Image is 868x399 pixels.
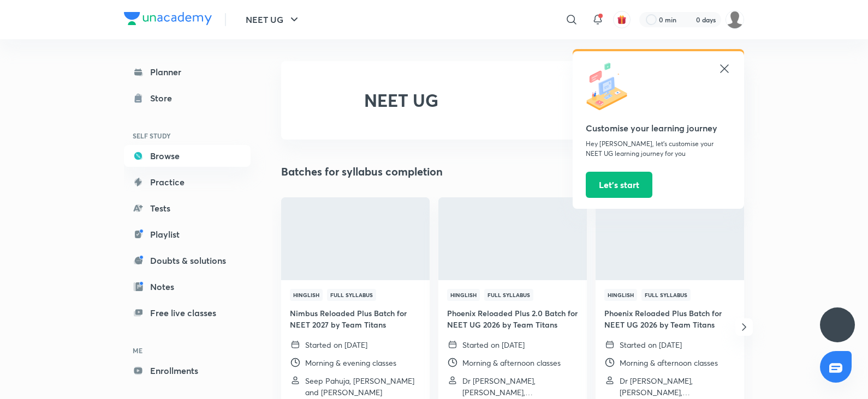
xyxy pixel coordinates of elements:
[124,276,251,298] a: Notes
[613,11,631,28] button: avatar
[124,223,251,245] a: Playlist
[447,289,480,301] span: Hinglish
[617,15,627,25] img: avatar
[124,360,251,382] a: Enrollments
[364,90,438,111] h2: NEET UG
[239,9,307,31] button: NEET UG
[124,341,251,360] h6: ME
[831,318,844,331] img: ttu
[124,171,251,193] a: Practice
[124,12,212,28] a: Company Logo
[620,357,718,368] p: Morning & afternoon classes
[594,196,745,281] img: Thumbnail
[305,339,367,350] p: Started on [DATE]
[586,172,652,198] button: Let’s start
[305,357,396,368] p: Morning & evening classes
[586,122,731,135] h5: Customise your learning journey
[124,197,251,219] a: Tests
[604,307,735,330] h4: Phoenix Reloaded Plus Batch for NEET UG 2026 by Team Titans
[290,307,421,330] h4: Nimbus Reloaded Plus Batch for NEET 2027 by Team Titans
[124,61,251,83] a: Planner
[604,289,637,301] span: Hinglish
[307,83,342,118] img: NEET UG
[124,126,251,145] h6: SELF STUDY
[150,92,179,105] div: Store
[124,250,251,271] a: Doubts & solutions
[620,375,735,398] p: Dr S K Singh, Seep Pahuja, Anupam Upadhayay and 4 more
[462,375,578,398] p: Dr S K Singh, Seep Pahuja, Anupam Upadhayay and 4 more
[281,164,443,180] h2: Batches for syllabus completion
[290,289,323,301] span: Hinglish
[447,307,578,330] h4: Phoenix Reloaded Plus 2.0 Batch for NEET UG 2026 by Team Titans
[641,289,691,301] span: Full Syllabus
[462,339,525,350] p: Started on [DATE]
[462,357,561,368] p: Morning & afternoon classes
[437,196,588,281] img: Thumbnail
[124,145,251,167] a: Browse
[683,14,694,25] img: streak
[726,10,744,29] img: Aarati parsewar
[124,302,251,324] a: Free live classes
[620,339,682,350] p: Started on [DATE]
[124,12,212,25] img: Company Logo
[305,375,421,398] p: Seep Pahuja, Anupam Upadhayay and Akansha Karnwal
[586,62,635,111] img: icon
[280,196,431,281] img: Thumbnail
[327,289,376,301] span: Full Syllabus
[124,87,251,109] a: Store
[484,289,533,301] span: Full Syllabus
[586,139,731,159] p: Hey [PERSON_NAME], let’s customise your NEET UG learning journey for you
